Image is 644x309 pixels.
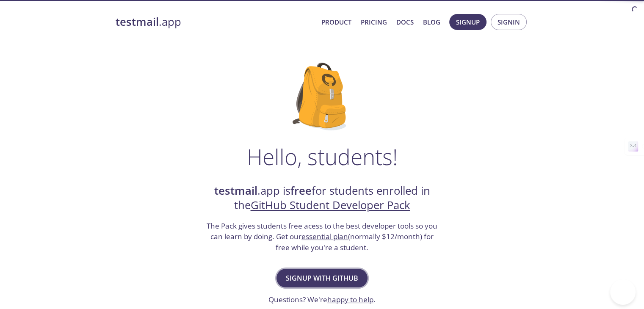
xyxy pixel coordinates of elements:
[268,294,376,305] h3: Questions? We're .
[610,279,636,305] iframe: Help Scout Beacon - Open
[449,14,486,30] button: Signup
[276,269,368,287] button: Signup with GitHub
[206,221,439,253] h3: The Pack gives students free acess to the best developer tools so you can learn by doing. Get our...
[116,15,315,29] a: testmail.app
[290,183,312,198] strong: free
[293,63,351,130] img: github-student-backpack.png
[361,17,387,28] a: Pricing
[456,17,480,28] span: Signup
[286,272,358,284] span: Signup with GitHub
[214,183,257,198] strong: testmail
[116,14,159,29] strong: testmail
[396,17,414,28] a: Docs
[327,295,373,304] a: happy to help
[423,17,440,28] a: Blog
[491,14,527,30] button: Signin
[206,184,439,213] h2: .app is for students enrolled in the
[301,232,348,241] a: essential plan
[251,198,410,212] a: GitHub Student Developer Pack
[247,144,398,169] h1: Hello, students!
[498,17,520,28] span: Signin
[321,17,351,28] a: Product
